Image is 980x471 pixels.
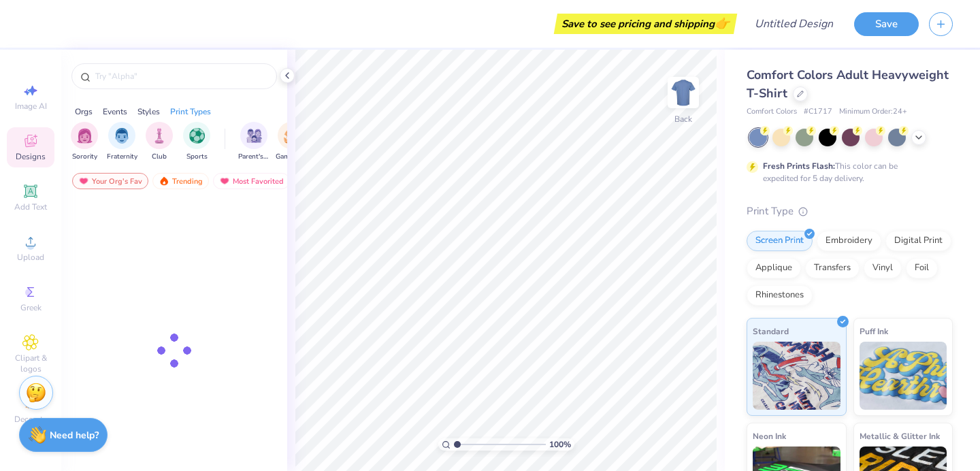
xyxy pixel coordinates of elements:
div: filter for Parent's Weekend [238,122,269,162]
div: Transfers [805,258,860,278]
span: 100 % [549,438,571,451]
span: Fraternity [107,152,137,162]
img: Standard [753,342,840,410]
span: Game Day [276,152,307,162]
span: Comfort Colors Adult Heavyweight T-Shirt [747,67,949,101]
span: Upload [17,252,44,263]
img: Back [670,79,697,106]
button: Save [854,12,919,36]
div: Screen Print [747,231,813,251]
div: Rhinestones [747,285,813,306]
button: filter button [107,122,137,162]
strong: Need help? [50,429,99,442]
div: Save to see pricing and shipping [557,14,734,34]
div: filter for Club [146,122,173,162]
img: Fraternity Image [114,128,129,144]
div: Most Favorited [213,173,290,189]
img: Sports Image [189,128,205,144]
span: # C1717 [804,106,832,118]
div: Embroidery [817,231,881,251]
span: Standard [753,324,789,338]
span: Neon Ink [753,429,786,443]
button: filter button [238,122,269,162]
div: filter for Sorority [71,122,98,162]
span: Sorority [72,152,97,162]
span: Parent's Weekend [238,152,269,162]
img: Parent's Weekend Image [246,128,262,144]
input: Try "Alpha" [94,69,268,83]
span: Designs [16,151,46,162]
img: Sorority Image [77,128,93,144]
div: Your Org's Fav [72,173,148,189]
div: Styles [137,105,160,118]
button: filter button [71,122,98,162]
div: Orgs [75,105,93,118]
div: Trending [152,173,209,189]
img: most_fav.gif [78,176,89,186]
img: most_fav.gif [219,176,230,186]
button: filter button [146,122,173,162]
span: Add Text [14,201,47,212]
button: filter button [276,122,307,162]
span: Sports [186,152,208,162]
strong: Fresh Prints Flash: [763,161,835,172]
span: Image AI [15,101,47,112]
div: filter for Fraternity [107,122,137,162]
div: filter for Sports [183,122,210,162]
img: Club Image [152,128,167,144]
div: Digital Print [885,231,951,251]
span: Club [152,152,167,162]
input: Untitled Design [744,10,844,37]
div: Print Types [170,105,211,118]
div: Back [674,113,692,125]
span: Puff Ink [860,324,888,338]
img: trending.gif [159,176,169,186]
div: Print Type [747,204,953,219]
span: Greek [20,302,42,313]
span: Clipart & logos [7,353,54,374]
img: Puff Ink [860,342,947,410]
div: Foil [906,258,938,278]
span: Minimum Order: 24 + [839,106,907,118]
div: This color can be expedited for 5 day delivery. [763,160,930,184]
button: filter button [183,122,210,162]
span: Decorate [14,414,47,425]
div: Applique [747,258,801,278]
div: Events [103,105,127,118]
div: filter for Game Day [276,122,307,162]
div: Vinyl [864,258,902,278]
span: 👉 [715,15,730,31]
span: Metallic & Glitter Ink [860,429,940,443]
img: Game Day Image [284,128,299,144]
span: Comfort Colors [747,106,797,118]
